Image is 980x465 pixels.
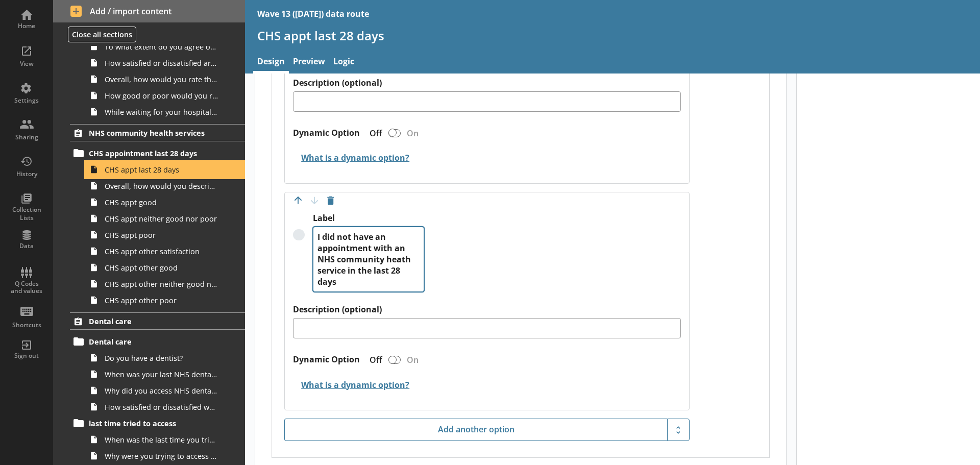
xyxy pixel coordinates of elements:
a: CHS appt other poor [86,292,245,308]
span: Add / import content [70,6,228,17]
div: View [9,60,44,68]
div: History [9,170,44,178]
span: How satisfied or dissatisfied were you with the NHS dental care you received? [105,402,218,412]
span: CHS appt last 28 days [105,165,218,175]
textarea: I did not have an appointment with an NHS community heath service in the last 28 days [313,227,424,292]
button: Close all sections [68,27,136,42]
div: Shortcuts [9,321,44,329]
div: Off [361,354,386,365]
span: CHS appt other good [105,263,218,273]
label: Label [313,213,424,224]
div: Off [361,128,386,139]
label: Dynamic Option [293,128,360,138]
li: Dental careDo you have a dentist?When was your last NHS dental appointment?Why did you access NHS... [75,333,245,415]
button: Delete option [323,192,339,209]
a: When was the last time you tried to access NHS dental care? [86,431,245,448]
a: Overall, how would you describe your experience at your last appointment with the [Untitled answer]? [86,178,245,194]
a: While waiting for your hospital appointment what, if anything, could improve your experience? [86,104,245,120]
div: Wave 13 ([DATE]) data route [257,8,369,19]
div: Home [9,22,44,30]
span: last time tried to access [89,419,214,428]
div: Collection Lists [9,206,44,222]
label: Dynamic Option [293,354,360,365]
a: When was your last NHS dental appointment? [86,366,245,382]
span: How good or poor would you rate your overall experience of waiting for your hospital appointment? [105,91,218,101]
button: What is a dynamic option? [293,149,411,167]
span: NHS community health services [89,128,214,138]
a: CHS appt other satisfaction [86,243,245,259]
a: How good or poor would you rate your overall experience of waiting for your hospital appointment? [86,87,245,104]
a: Dental care [70,312,245,330]
a: How satisfied or dissatisfied are you with the communication about your wait? [86,55,245,71]
span: When was the last time you tried to access NHS dental care? [105,435,218,445]
a: Why were you trying to access NHS dental care on this occasion? [86,448,245,464]
span: Do you have a dentist? [105,353,218,363]
div: Q Codes and values [9,280,44,295]
span: When was your last NHS dental appointment? [105,370,218,379]
span: CHS appointment last 28 days [89,149,214,158]
span: CHS appt other satisfaction [105,247,218,256]
span: CHS appt other neither good nor poor [105,279,218,289]
a: CHS appt other neither good nor poor [86,276,245,292]
div: Data [9,242,44,250]
span: Why were you trying to access NHS dental care on this occasion? [105,451,218,461]
label: Description (optional) [293,78,681,88]
div: On [403,128,427,139]
button: What is a dynamic option? [293,376,411,394]
div: Settings [9,96,44,105]
a: Do you have a dentist? [86,350,245,366]
a: CHS appt neither good nor poor [86,210,245,227]
a: Overall, how would you rate the administration of your care? [86,71,245,87]
span: While waiting for your hospital appointment what, if anything, could improve your experience? [105,107,218,117]
div: On [403,354,427,365]
button: Add another option [284,419,667,441]
label: Description (optional) [293,304,681,315]
a: Why did you access NHS dental care on this occasion? [86,382,245,399]
span: Dental care [89,337,214,347]
a: Dental care [70,333,245,350]
a: CHS appt poor [86,227,245,243]
span: To what extent do you agree or disagree that you understood the information given to you about ho... [105,42,218,52]
span: CHS appt good [105,198,218,207]
a: last time tried to access [70,415,245,431]
a: CHS appointment last 28 days [70,145,245,161]
a: Preview [289,52,329,74]
button: Move option up [290,192,306,209]
a: How satisfied or dissatisfied were you with the NHS dental care you received? [86,399,245,415]
a: CHS appt last 28 days [86,161,245,178]
div: Sharing [9,133,44,141]
div: Sign out [9,352,44,360]
a: Logic [329,52,358,74]
li: CHS appointment last 28 daysCHS appt last 28 daysOverall, how would you describe your experience ... [75,145,245,308]
a: NHS community health services [70,124,245,141]
span: How satisfied or dissatisfied are you with the communication about your wait? [105,58,218,68]
a: CHS appt good [86,194,245,210]
a: CHS appt other good [86,259,245,276]
span: Why did you access NHS dental care on this occasion? [105,386,218,396]
li: NHS community health servicesCHS appointment last 28 daysCHS appt last 28 daysOverall, how would ... [53,124,245,308]
span: CHS appt poor [105,230,218,240]
span: Dental care [89,316,214,326]
a: To what extent do you agree or disagree that you understood the information given to you about ho... [86,38,245,55]
span: Overall, how would you describe your experience at your last appointment with the [Untitled answer]? [105,181,218,191]
span: CHS appt other poor [105,296,218,305]
a: Design [253,52,289,74]
span: CHS appt neither good nor poor [105,214,218,224]
span: Overall, how would you rate the administration of your care? [105,75,218,84]
h1: CHS appt last 28 days [257,28,968,43]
